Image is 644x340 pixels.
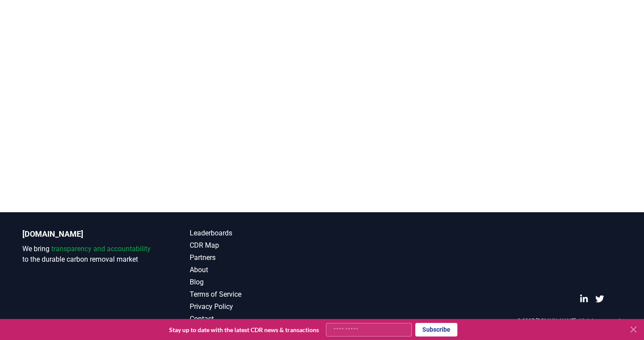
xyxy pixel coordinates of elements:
a: CDR Map [190,240,322,251]
a: Partners [190,252,322,263]
p: We bring to the durable carbon removal market [22,244,155,265]
p: [DOMAIN_NAME] [22,228,155,240]
a: Terms of Service [190,289,322,300]
a: Privacy Policy [190,301,322,312]
a: LinkedIn [580,294,588,303]
a: Leaderboards [190,228,322,238]
p: © 2025 [DOMAIN_NAME]. All rights reserved. [517,317,622,324]
span: transparency and accountability [51,245,151,253]
a: About [190,265,322,275]
a: Twitter [595,294,604,303]
a: Contact [190,314,322,324]
a: Blog [190,277,322,287]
